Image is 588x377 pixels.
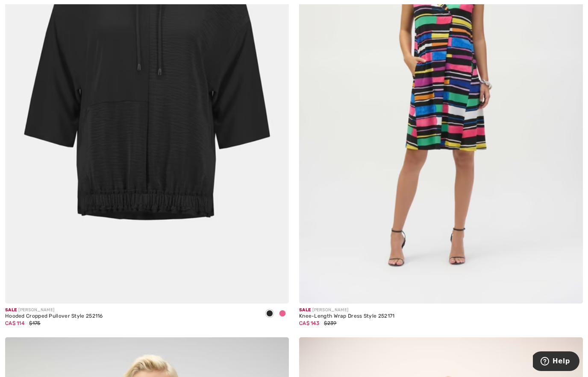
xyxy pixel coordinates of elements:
iframe: Opens a widget where you can find more information [533,351,579,373]
div: Black [263,307,276,321]
span: Sale [299,307,311,313]
span: Sale [5,307,17,313]
div: [PERSON_NAME] [5,307,103,313]
div: Knee-Length Wrap Dress Style 252171 [299,313,395,319]
div: [PERSON_NAME] [299,307,395,313]
span: CA$ 143 [299,320,319,326]
span: $175 [29,320,40,326]
span: $239 [324,320,336,326]
div: Geranium [276,307,289,321]
div: Hooded Cropped Pullover Style 252116 [5,313,103,319]
span: CA$ 114 [5,320,24,326]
